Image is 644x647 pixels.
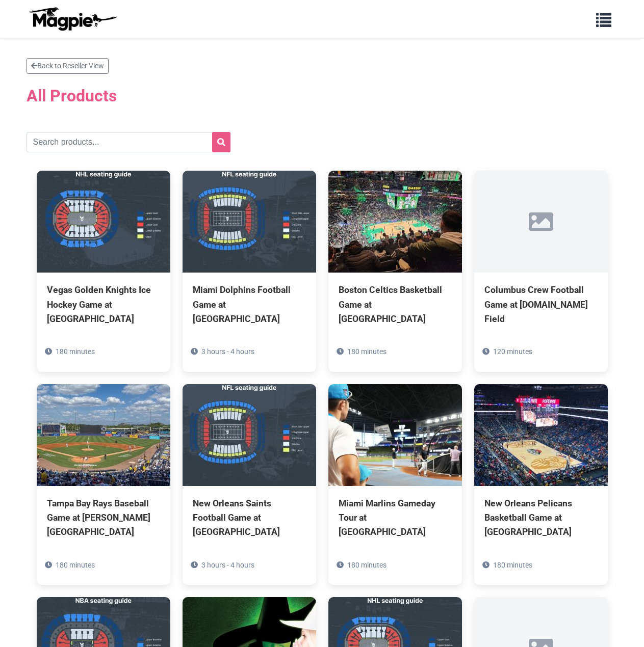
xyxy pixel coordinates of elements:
[484,496,598,539] div: New Orleans Pelicans Basketball Game at [GEOGRAPHIC_DATA]
[183,384,316,585] a: New Orleans Saints Football Game at [GEOGRAPHIC_DATA] 3 hours - 4 hours
[474,384,608,486] img: New Orleans Pelicans Basketball Game at Smoothie King Center
[347,347,387,356] span: 180 minutes
[201,347,254,356] span: 3 hours - 4 hours
[328,171,462,371] a: Boston Celtics Basketball Game at [GEOGRAPHIC_DATA] 180 minutes
[328,171,462,273] img: Boston Celtics Basketball Game at TD Garden
[183,384,316,486] img: New Orleans Saints Football Game at Caesars Superdome
[484,283,598,326] div: Columbus Crew Football Game at [DOMAIN_NAME] Field
[37,384,170,486] img: Tampa Bay Rays Baseball Game at George M. Steinbrenner Field
[27,7,118,31] img: logo-ab69f6fb50320c5b225c76a69d11143b.png
[339,283,452,326] div: Boston Celtics Basketball Game at [GEOGRAPHIC_DATA]
[347,561,387,569] span: 180 minutes
[474,171,608,371] a: Columbus Crew Football Game at [DOMAIN_NAME] Field 120 minutes
[493,561,532,569] span: 180 minutes
[56,561,95,569] span: 180 minutes
[47,283,160,326] div: Vegas Golden Knights Ice Hockey Game at [GEOGRAPHIC_DATA]
[37,171,170,273] img: Vegas Golden Knights Ice Hockey Game at T-Mobile Arena
[27,58,109,74] a: Back to Reseller View
[183,171,316,273] img: Miami Dolphins Football Game at Hard Rock Stadium
[27,132,230,152] input: Search products...
[47,496,160,539] div: Tampa Bay Rays Baseball Game at [PERSON_NAME][GEOGRAPHIC_DATA]
[193,496,306,539] div: New Orleans Saints Football Game at [GEOGRAPHIC_DATA]
[56,347,95,356] span: 180 minutes
[328,384,462,486] img: Miami Marlins Gameday Tour at LoanDepot Park
[37,384,170,585] a: Tampa Bay Rays Baseball Game at [PERSON_NAME][GEOGRAPHIC_DATA] 180 minutes
[193,283,306,326] div: Miami Dolphins Football Game at [GEOGRAPHIC_DATA]
[201,561,254,569] span: 3 hours - 4 hours
[493,347,532,356] span: 120 minutes
[339,496,452,539] div: Miami Marlins Gameday Tour at [GEOGRAPHIC_DATA]
[328,384,462,585] a: Miami Marlins Gameday Tour at [GEOGRAPHIC_DATA] 180 minutes
[27,80,618,112] h2: All Products
[474,384,608,585] a: New Orleans Pelicans Basketball Game at [GEOGRAPHIC_DATA] 180 minutes
[183,171,316,371] a: Miami Dolphins Football Game at [GEOGRAPHIC_DATA] 3 hours - 4 hours
[37,171,170,371] a: Vegas Golden Knights Ice Hockey Game at [GEOGRAPHIC_DATA] 180 minutes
